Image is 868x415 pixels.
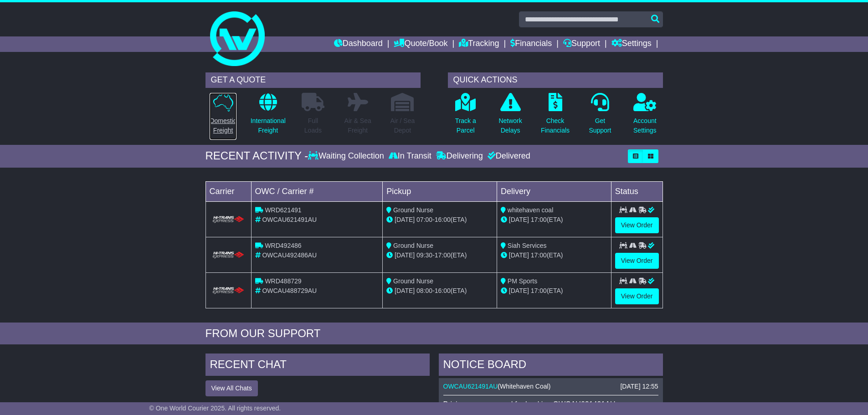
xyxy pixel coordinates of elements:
[611,36,652,52] a: Settings
[509,287,529,294] span: [DATE]
[501,251,607,260] div: (ETA)
[205,72,421,88] div: GET A QUOTE
[383,181,497,201] td: Pickup
[540,92,570,140] a: CheckFinancials
[416,287,432,294] span: 08:00
[498,116,522,135] p: Network Delays
[541,116,570,135] p: Check Financials
[531,251,547,259] span: 17:00
[435,287,451,294] span: 16:00
[498,92,522,140] a: NetworkDelays
[334,36,383,52] a: Dashboard
[251,116,286,135] p: International Freight
[250,92,286,140] a: InternationalFreight
[620,383,658,390] div: [DATE] 12:55
[265,206,301,214] span: WRD621491
[563,36,600,52] a: Support
[302,116,324,135] p: Full Loads
[308,151,386,161] div: Waiting Collection
[497,181,611,201] td: Delivery
[386,215,493,225] div: - (ETA)
[508,277,537,285] span: PM Sports
[443,383,658,390] div: ( )
[395,287,415,294] span: [DATE]
[509,216,529,223] span: [DATE]
[443,383,498,390] a: OWCAU621491AU
[508,242,547,249] span: Siah Services
[344,116,371,135] p: Air & Sea Freight
[509,251,529,259] span: [DATE]
[500,383,549,390] span: Whitehaven Coal
[265,242,301,249] span: WRD492486
[435,251,451,259] span: 17:00
[615,217,659,233] a: View Order
[501,286,607,296] div: (ETA)
[443,400,658,409] p: Pricing was approved for booking OWCAU621491AU.
[435,216,451,223] span: 16:00
[455,116,476,135] p: Track a Parcel
[211,215,246,224] img: HiTrans.png
[386,151,434,161] div: In Transit
[395,251,415,259] span: [DATE]
[149,405,281,412] span: © One World Courier 2025. All rights reserved.
[205,354,430,378] div: RECENT CHAT
[386,251,493,260] div: - (ETA)
[205,380,258,396] button: View All Chats
[531,216,547,223] span: 17:00
[205,181,251,201] td: Carrier
[501,215,607,225] div: (ETA)
[416,216,432,223] span: 07:00
[390,116,415,135] p: Air / Sea Depot
[455,92,477,140] a: Track aParcel
[205,149,308,163] div: RECENT ACTIVITY -
[459,36,499,52] a: Tracking
[262,287,317,294] span: OWCAU488729AU
[394,36,447,52] a: Quote/Book
[588,92,611,140] a: GetSupport
[211,287,246,295] img: HiTrans.png
[211,251,246,260] img: HiTrans.png
[262,216,317,223] span: OWCAU621491AU
[393,242,433,249] span: Ground Nurse
[393,206,433,214] span: Ground Nurse
[416,251,432,259] span: 09:30
[633,116,657,135] p: Account Settings
[510,36,552,52] a: Financials
[205,327,663,340] div: FROM OUR SUPPORT
[251,181,383,201] td: OWC / Carrier #
[210,116,236,135] p: Domestic Freight
[485,151,530,161] div: Delivered
[633,92,657,140] a: AccountSettings
[611,181,663,201] td: Status
[209,92,236,140] a: DomesticFreight
[439,354,663,378] div: NOTICE BOARD
[508,206,553,214] span: whitehaven coal
[615,288,659,304] a: View Order
[393,277,433,285] span: Ground Nurse
[395,216,415,223] span: [DATE]
[434,151,485,161] div: Delivering
[589,116,611,135] p: Get Support
[265,277,301,285] span: WRD488729
[262,251,317,259] span: OWCAU492486AU
[386,286,493,296] div: - (ETA)
[448,72,663,88] div: QUICK ACTIONS
[615,253,659,269] a: View Order
[531,287,547,294] span: 17:00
